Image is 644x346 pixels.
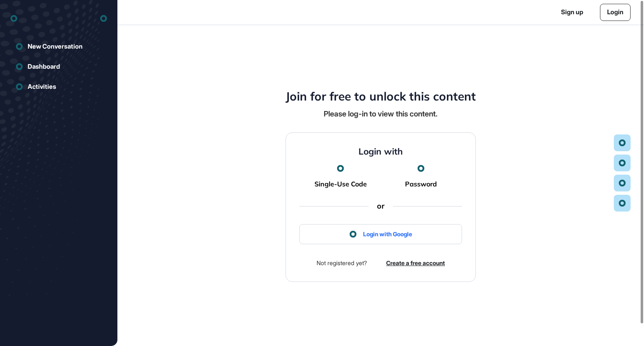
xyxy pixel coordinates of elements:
div: Dashboard [28,63,60,70]
a: Sign up [561,8,583,17]
div: entrapeer-logo [10,12,17,25]
div: Not registered yet? [317,258,367,268]
a: Password [405,180,437,188]
a: Login [600,4,631,21]
a: Single-Use Code [314,180,367,188]
div: New Conversation [28,43,83,50]
h4: Login with [358,146,403,157]
h4: Join for free to unlock this content [286,89,476,103]
a: Create a free account [386,258,445,267]
div: Please log-in to view this content. [324,108,438,119]
div: or [369,201,393,211]
div: Activities [28,83,56,90]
